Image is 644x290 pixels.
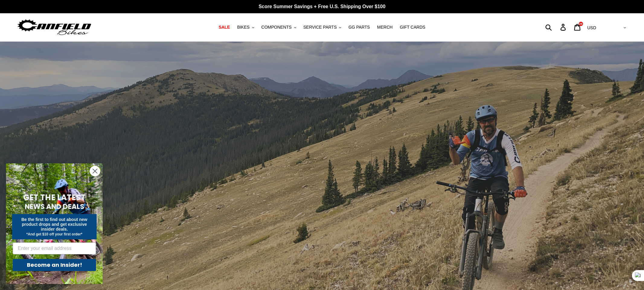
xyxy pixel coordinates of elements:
button: BIKES [234,23,257,31]
span: GET THE LATEST [23,192,85,203]
button: Close dialog [90,166,100,176]
span: COMPONENTS [261,25,292,30]
span: GIFT CARDS [400,25,425,30]
a: MERCH [374,23,396,31]
input: Enter your email address [13,242,96,254]
span: *And get $10 off your first order* [26,232,82,236]
a: GIFT CARDS [397,23,428,31]
span: SALE [219,25,230,30]
span: 26 [579,22,582,25]
button: SERVICE PARTS [300,23,344,31]
span: GG PARTS [348,25,370,30]
input: Search [549,20,564,34]
span: NEWS AND DEALS [25,202,84,211]
img: Canfield Bikes [17,18,92,37]
a: SALE [216,23,233,31]
button: COMPONENTS [258,23,299,31]
span: SERVICE PARTS [303,25,337,30]
span: Be the first to find out about new product drops and get exclusive insider deals. [21,217,88,232]
span: MERCH [377,25,392,30]
a: 26 [571,21,585,34]
a: GG PARTS [345,23,373,31]
span: BIKES [237,25,249,30]
button: Become an Insider! [13,259,96,271]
